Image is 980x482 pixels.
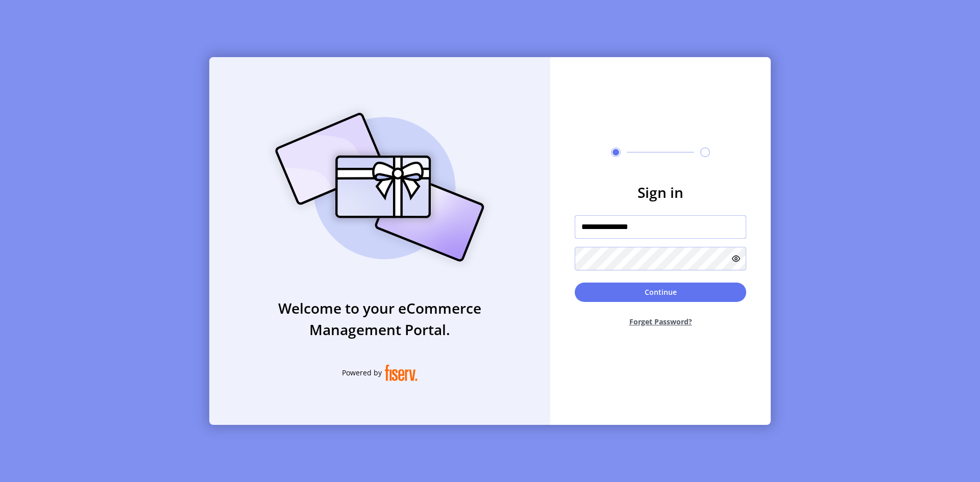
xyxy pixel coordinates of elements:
h3: Welcome to your eCommerce Management Portal. [209,297,550,340]
button: Forget Password? [575,308,746,335]
span: Powered by [342,367,382,378]
img: card_Illustration.svg [260,102,500,273]
h3: Sign in [575,182,746,203]
button: Continue [575,283,746,302]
